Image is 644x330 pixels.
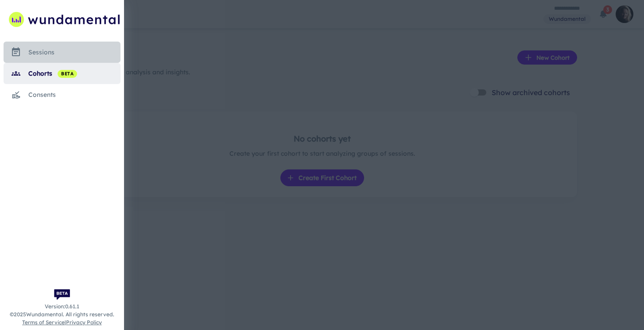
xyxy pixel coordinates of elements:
span: | [22,318,102,326]
span: beta [58,70,77,77]
a: consents [4,84,120,105]
a: Terms of Service [22,319,65,326]
a: Privacy Policy [66,319,102,326]
span: Version: 0.61.1 [45,303,79,311]
a: sessions [4,42,120,63]
div: sessions [28,47,120,57]
div: cohorts [28,69,120,78]
div: consents [28,90,120,100]
span: © 2025 Wundamental. All rights reserved. [10,311,114,318]
a: cohorts beta [4,63,120,84]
